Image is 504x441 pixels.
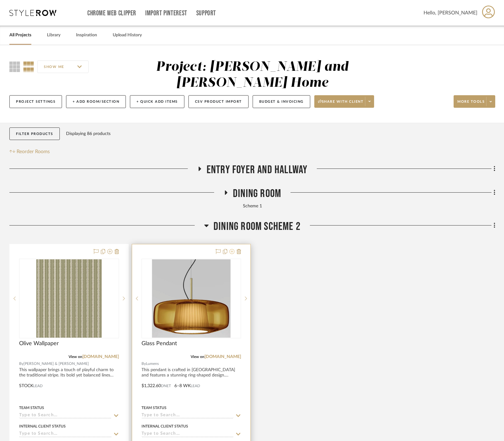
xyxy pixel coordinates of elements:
img: Glass Pendant [152,259,230,338]
img: Olive Wallpaper [36,259,102,338]
a: Upload History [113,31,142,39]
span: By [141,361,146,367]
span: View on [191,355,204,359]
button: Filter Products [9,127,60,140]
span: Dining Room Scheme 2 [213,220,301,233]
span: Dining Room [233,187,281,200]
button: Share with client [314,95,374,108]
span: Glass Pendant [141,340,177,347]
a: Chrome Web Clipper [87,11,136,16]
input: Type to Search… [141,431,234,437]
button: More tools [454,95,495,108]
span: Share with client [318,99,364,109]
input: Type to Search… [19,413,111,419]
span: Olive Wallpaper [19,340,59,347]
a: [DOMAIN_NAME] [204,355,241,359]
input: Type to Search… [19,431,111,437]
button: Reorder Rooms [9,148,50,155]
div: Team Status [19,405,44,411]
div: Scheme 1 [9,203,495,210]
a: Import Pinterest [145,11,187,16]
a: All Projects [9,31,31,39]
span: Hello, [PERSON_NAME] [424,9,477,17]
div: Internal Client Status [19,423,66,429]
button: + Quick Add Items [130,95,184,108]
span: Reorder Rooms [17,148,50,155]
div: Internal Client Status [141,423,188,429]
input: Type to Search… [141,413,234,419]
button: Budget & Invoicing [253,95,310,108]
a: Inspiration [76,31,97,39]
span: [PERSON_NAME] & [PERSON_NAME] [23,361,89,367]
span: Lumens [146,361,159,367]
div: Team Status [141,405,167,411]
span: More tools [457,99,485,109]
a: [DOMAIN_NAME] [82,355,119,359]
div: Project: [PERSON_NAME] and [PERSON_NAME] Home [156,60,348,90]
a: Support [196,11,216,16]
div: 0 [142,259,241,338]
span: View on [69,355,82,359]
span: Entry Foyer and Hallway [207,163,308,177]
div: Displaying 86 products [66,127,111,140]
a: Library [47,31,60,39]
span: By [19,361,23,367]
button: CSV Product Import [188,95,249,108]
button: Project Settings [9,95,62,108]
button: + Add Room/Section [66,95,126,108]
